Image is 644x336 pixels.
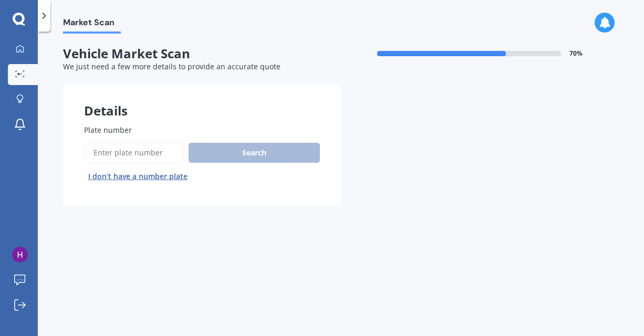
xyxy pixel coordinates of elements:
span: 70 % [569,50,583,57]
button: I don’t have a number plate [84,168,192,185]
span: We just need a few more details to provide an accurate quote [63,61,281,71]
input: Enter plate number [84,142,184,164]
span: Plate number [84,125,132,135]
span: Vehicle Market Scan [63,46,341,61]
span: Market Scan [63,17,121,31]
img: ACg8ocLh_vi1mA61yd8BJo-ookizKtoOQ6vcOuDj6KkRFOS7eWFGXw=s96-c [12,247,28,262]
div: Details [63,85,341,116]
